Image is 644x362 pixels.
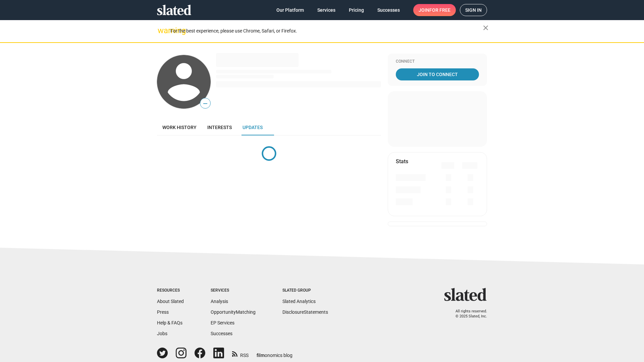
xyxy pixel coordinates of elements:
span: Services [317,4,335,16]
span: Join [419,4,450,16]
a: Successes [372,4,405,16]
div: Services [211,288,256,293]
a: Joinfor free [413,4,456,16]
a: Analysis [211,299,228,304]
a: Updates [237,119,268,135]
p: All rights reserved. © 2025 Slated, Inc. [448,309,487,319]
a: Work history [157,119,202,135]
div: Connect [396,59,479,64]
a: About Slated [157,299,184,304]
mat-icon: close [482,24,490,32]
a: Join To Connect [396,68,479,80]
a: Services [312,4,341,16]
mat-icon: warning [158,26,166,35]
a: Interests [202,119,237,135]
mat-card-title: Stats [396,158,408,165]
span: Join To Connect [397,68,478,80]
a: Press [157,309,169,315]
span: Interests [207,125,232,130]
div: Resources [157,288,184,293]
a: Successes [211,331,232,336]
a: RSS [232,348,249,359]
span: Pricing [349,4,364,16]
span: Our Platform [276,4,304,16]
a: Pricing [343,4,369,16]
a: Jobs [157,331,167,336]
a: Our Platform [271,4,309,16]
a: filmonomics blog [257,347,292,359]
span: Updates [243,125,263,130]
a: Slated Analytics [282,299,316,304]
span: Work history [162,125,197,130]
a: Sign in [460,4,487,16]
div: For the best experience, please use Chrome, Safari, or Firefox. [170,26,483,36]
span: Sign in [465,4,482,16]
a: EP Services [211,320,234,325]
a: Help & FAQs [157,320,182,325]
a: DisclosureStatements [282,309,328,315]
a: OpportunityMatching [211,309,256,315]
span: for free [429,4,450,16]
span: Successes [377,4,400,16]
span: film [257,353,265,358]
span: — [200,99,210,108]
div: Slated Group [282,288,328,293]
